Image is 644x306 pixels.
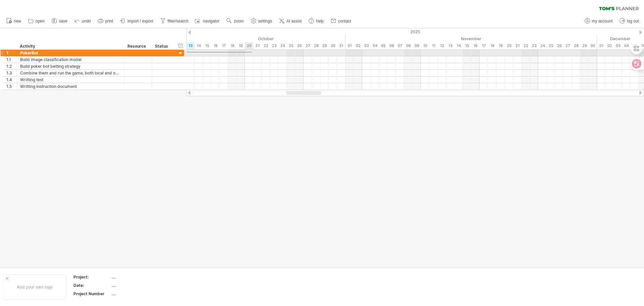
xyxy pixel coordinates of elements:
[20,83,121,90] div: Writting instruction document
[155,43,170,50] div: Status
[220,42,228,49] div: Friday, 17 October 2025
[320,42,329,49] div: Wednesday, 29 October 2025
[307,17,326,25] a: help
[287,42,295,49] div: Saturday, 25 October 2025
[20,70,121,76] div: Combine them and run the game, both local and online and fine tuned strategy
[6,56,16,63] div: 1.1
[480,42,488,49] div: Monday, 17 November 2025
[547,42,555,49] div: Tuesday, 25 November 2025
[20,76,121,83] div: Writting test
[530,42,538,49] div: Sunday, 23 November 2025
[225,17,246,25] a: zoom
[438,42,446,49] div: Wednesday, 12 November 2025
[627,19,639,23] span: log out
[73,291,110,297] div: Project Number
[316,19,324,23] span: help
[127,43,148,50] div: Resource
[270,42,278,49] div: Thursday, 23 October 2025
[286,19,302,23] span: AI assist
[583,17,614,25] a: my account
[253,42,262,49] div: Tuesday, 21 October 2025
[337,42,345,49] div: Friday, 31 October 2025
[73,17,93,25] a: undo
[105,19,113,23] span: print
[563,42,572,49] div: Thursday, 27 November 2025
[73,283,110,288] div: Date:
[86,35,345,42] div: October 2025
[488,42,496,49] div: Tuesday, 18 November 2025
[3,274,66,300] div: Add your own logo
[20,43,120,50] div: Activity
[371,42,379,49] div: Tuesday, 4 November 2025
[96,17,115,25] a: print
[236,42,245,49] div: Sunday, 19 October 2025
[345,35,597,42] div: November 2025
[278,42,287,49] div: Friday, 24 October 2025
[73,274,110,280] div: Project:
[454,42,463,49] div: Friday, 14 November 2025
[112,291,168,297] div: ....
[6,76,16,83] div: 1.4
[338,19,351,23] span: contact
[186,42,195,49] div: Monday, 13 October 2025
[614,42,622,49] div: Wednesday, 3 December 2025
[513,42,522,49] div: Friday, 21 November 2025
[112,283,168,288] div: ....
[463,42,471,49] div: Saturday, 15 November 2025
[20,63,121,69] div: Build poker bot betting strategy
[505,42,513,49] div: Thursday, 20 November 2025
[203,19,219,23] span: navigator
[112,274,168,280] div: ....
[597,42,605,49] div: Monday, 1 December 2025
[522,42,530,49] div: Saturday, 22 November 2025
[5,17,23,25] a: new
[211,42,220,49] div: Thursday, 16 October 2025
[228,42,236,49] div: Saturday, 18 October 2025
[26,17,47,25] a: open
[572,42,580,49] div: Friday, 28 November 2025
[345,42,354,49] div: Saturday, 1 November 2025
[59,19,67,23] span: save
[592,19,612,23] span: my account
[387,42,396,49] div: Thursday, 6 November 2025
[6,83,16,90] div: 1.5
[404,42,413,49] div: Saturday, 8 November 2025
[396,42,404,49] div: Friday, 7 November 2025
[580,42,589,49] div: Saturday, 29 November 2025
[249,17,274,25] a: settings
[354,42,362,49] div: Sunday, 2 November 2025
[258,19,272,23] span: settings
[194,17,221,25] a: navigator
[471,42,480,49] div: Sunday, 16 November 2025
[50,17,69,25] a: save
[362,42,371,49] div: Monday, 3 November 2025
[312,42,320,49] div: Tuesday, 28 October 2025
[379,42,387,49] div: Wednesday, 5 November 2025
[413,42,421,49] div: Sunday, 9 November 2025
[20,56,121,63] div: Build image classification model
[421,42,429,49] div: Monday, 10 November 2025
[605,42,614,49] div: Tuesday, 2 December 2025
[6,63,16,69] div: 1.2
[36,19,45,23] span: open
[589,42,597,49] div: Sunday, 30 November 2025
[496,42,505,49] div: Wednesday, 19 November 2025
[203,42,211,49] div: Wednesday, 15 October 2025
[234,19,244,23] span: zoom
[82,19,91,23] span: undo
[277,17,304,25] a: AI assist
[6,50,16,56] div: 1
[329,17,353,25] a: contact
[446,42,454,49] div: Thursday, 13 November 2025
[14,19,21,23] span: new
[159,17,191,25] a: filter/search
[127,19,153,23] span: import / export
[618,17,641,25] a: log out
[555,42,563,49] div: Wednesday, 26 November 2025
[262,42,270,49] div: Wednesday, 22 October 2025
[538,42,547,49] div: Monday, 24 November 2025
[20,50,121,56] div: PokerBot
[6,70,16,76] div: 1.3
[304,42,312,49] div: Monday, 27 October 2025
[329,42,337,49] div: Thursday, 30 October 2025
